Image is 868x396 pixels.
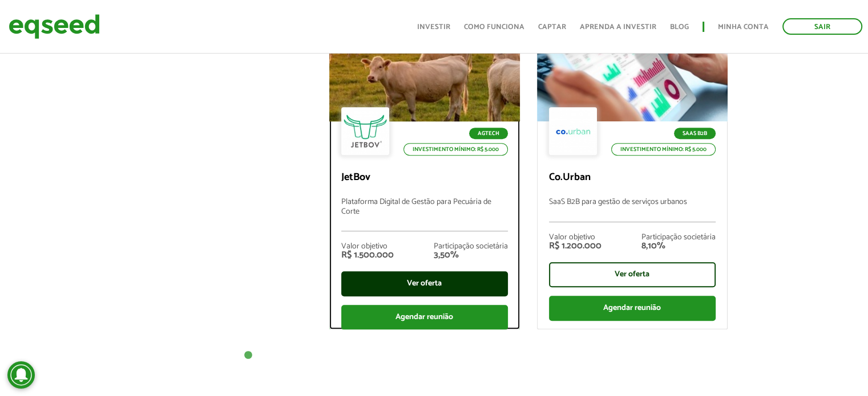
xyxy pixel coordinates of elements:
[580,23,656,31] a: Aprenda a investir
[341,251,394,260] div: R$ 1.500.000
[341,243,394,251] div: Valor objetivo
[329,5,520,329] a: Agtech Investimento mínimo: R$ 5.000 JetBov Plataforma Digital de Gestão para Pecuária de Corte V...
[434,243,508,251] div: Participação societária
[670,23,689,31] a: Blog
[464,23,524,31] a: Como funciona
[243,350,254,361] button: 1 of 1
[641,234,716,242] div: Participação societária
[549,262,716,287] div: Ver oferta
[674,128,716,139] p: SaaS B2B
[549,242,601,251] div: R$ 1.200.000
[469,128,508,139] p: Agtech
[718,23,769,31] a: Minha conta
[611,143,716,156] p: Investimento mínimo: R$ 5.000
[341,305,508,330] div: Agendar reunião
[417,23,450,31] a: Investir
[341,198,508,231] p: Plataforma Digital de Gestão para Pecuária de Corte
[341,172,508,184] p: JetBov
[341,271,508,296] div: Ver oferta
[434,251,508,260] div: 3,50%
[9,11,100,42] img: EqSeed
[641,242,716,251] div: 8,10%
[403,143,508,156] p: Investimento mínimo: R$ 5.000
[549,234,601,242] div: Valor objetivo
[549,198,716,222] p: SaaS B2B para gestão de serviços urbanos
[782,18,862,35] a: Sair
[538,23,566,31] a: Captar
[549,172,716,184] p: Co.Urban
[549,296,716,321] div: Agendar reunião
[537,5,728,329] a: SaaS B2B Investimento mínimo: R$ 5.000 Co.Urban SaaS B2B para gestão de serviços urbanos Valor ob...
